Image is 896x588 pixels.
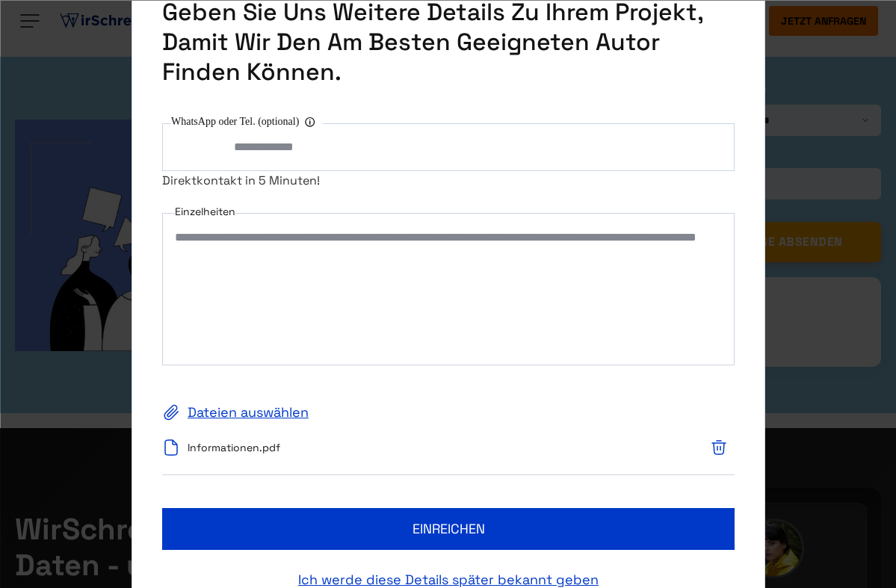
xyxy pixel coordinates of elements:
label: Dateien auswählen [162,400,735,424]
label: WhatsApp oder Tel. (optional) [171,112,323,130]
div: Direktkontakt in 5 Minuten! [162,170,735,190]
label: Einzelheiten [175,202,235,220]
button: einreichen [162,508,735,550]
li: Informationen.pdf [162,439,677,457]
